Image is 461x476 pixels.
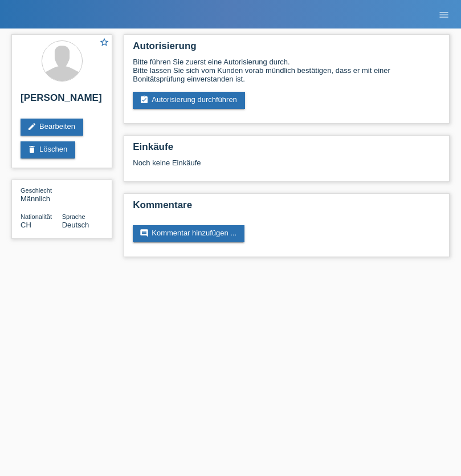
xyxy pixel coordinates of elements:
[433,11,455,18] a: menu
[27,145,36,154] i: delete
[133,158,440,176] div: Noch keine Einkäufe
[21,221,31,229] span: Schweiz
[99,37,109,49] a: star_border
[140,95,149,104] i: assignment_turned_in
[133,141,440,158] h2: Einkäufe
[62,213,85,220] span: Sprache
[21,213,52,220] span: Nationalität
[62,221,89,229] span: Deutsch
[21,141,75,158] a: deleteLöschen
[133,40,440,58] h2: Autorisierung
[99,37,109,47] i: star_border
[133,92,245,109] a: assignment_turned_inAutorisierung durchführen
[133,225,244,242] a: commentKommentar hinzufügen ...
[21,186,62,203] div: Männlich
[133,200,440,217] h2: Kommentare
[140,229,149,238] i: comment
[27,122,36,131] i: edit
[133,58,440,83] div: Bitte führen Sie zuerst eine Autorisierung durch. Bitte lassen Sie sich vom Kunden vorab mündlich...
[21,187,52,194] span: Geschlecht
[21,119,83,136] a: editBearbeiten
[21,92,103,109] h2: [PERSON_NAME]
[438,9,450,21] i: menu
